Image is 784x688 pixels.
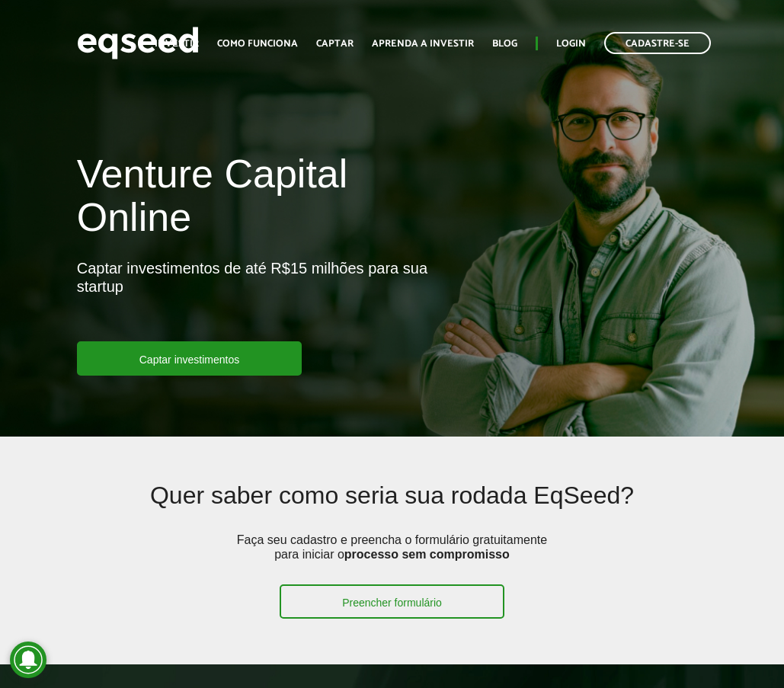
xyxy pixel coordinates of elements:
a: Aprenda a investir [372,39,474,49]
a: Como funciona [217,39,298,49]
h1: Venture Capital Online [77,152,446,247]
p: Captar investimentos de até R$15 milhões para sua startup [77,259,446,341]
a: Captar investimentos [77,341,302,376]
a: Cadastre-se [604,32,711,54]
a: Preencher formulário [280,584,504,619]
a: Captar [316,39,354,49]
strong: processo sem compromisso [344,548,510,561]
img: EqSeed [77,23,199,63]
a: Login [556,39,586,49]
h2: Quer saber como seria sua rodada EqSeed? [142,482,642,532]
a: Blog [492,39,517,49]
p: Faça seu cadastro e preencha o formulário gratuitamente para iniciar o [232,533,552,584]
a: Investir [155,39,199,49]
